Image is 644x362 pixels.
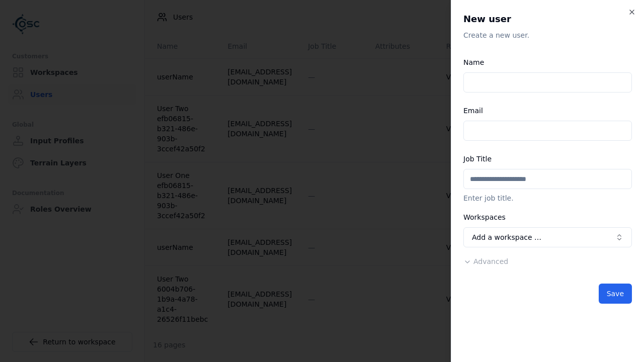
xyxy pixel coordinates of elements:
[463,193,632,203] p: Enter job title.
[463,155,492,163] label: Job Title
[599,284,632,304] button: Save
[463,12,632,26] h2: New user
[473,257,508,265] span: Advanced
[463,58,484,66] label: Name
[463,107,483,115] label: Email
[472,232,541,242] span: Add a workspace …
[463,256,508,266] button: Advanced
[463,213,506,221] label: Workspaces
[463,30,632,40] p: Create a new user.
